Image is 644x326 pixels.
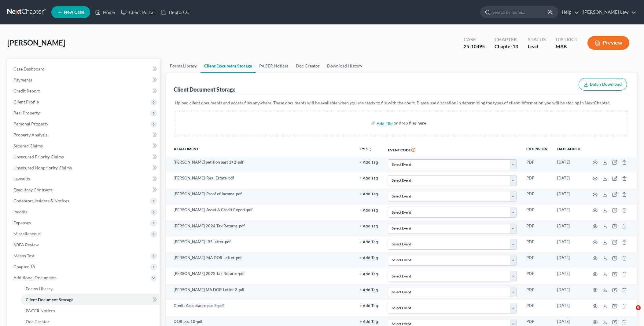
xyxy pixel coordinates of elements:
[9,151,160,162] a: Unsecured Priority Claims
[559,7,579,18] a: Help
[166,220,355,236] td: [PERSON_NAME] 2024 Tax Returns-pdf
[92,7,118,18] a: Home
[552,189,585,205] td: [DATE]
[552,220,585,236] td: [DATE]
[174,86,236,93] div: Client Document Storage
[64,10,84,15] span: New Case
[166,205,355,220] td: [PERSON_NAME]-Asset & Credit Report-pdf
[521,220,552,236] td: PDF
[556,36,578,43] div: District
[13,231,41,236] span: Miscellaneous
[166,172,355,188] td: [PERSON_NAME]-Real Estate-pdf
[521,268,552,284] td: PDF
[360,223,378,229] a: + Add Tag
[521,172,552,188] td: PDF
[521,157,552,172] td: PDF
[175,100,628,106] p: Upload client documents and access files anywhere. These documents will be available when you are...
[166,157,355,172] td: [PERSON_NAME] petition part 1+2-pdf
[9,140,160,151] a: Secured Claims
[26,319,50,324] span: Doc Creator
[166,143,355,157] th: Attachment
[9,162,160,173] a: Unsecured Nonpriority Claims
[360,319,378,324] a: + Add Tag
[360,175,378,181] a: + Add Tag
[256,59,292,73] a: PACER Notices
[360,192,378,196] button: + Add Tag
[360,303,378,309] a: + Add Tag
[9,129,160,140] a: Property Analysis
[9,239,160,250] a: SOFA Review
[623,305,638,320] iframe: Intercom live chat
[521,284,552,300] td: PDF
[26,286,53,291] span: Forms Library
[590,82,622,87] span: Batch Download
[636,305,641,310] span: 6
[166,236,355,252] td: [PERSON_NAME]-IRS letter-pdf
[521,189,552,205] td: PDF
[13,198,69,203] span: Codebtors Insiders & Notices
[13,264,35,269] span: Chapter 13
[9,85,160,96] a: Credit Report
[26,308,55,313] span: PACER Notices
[360,271,378,277] a: + Add Tag
[166,59,201,73] a: Forms Library
[26,297,73,302] span: Client Document Storage
[521,236,552,252] td: PDF
[552,157,585,172] td: [DATE]
[394,120,426,126] div: or drop files here
[166,284,355,300] td: [PERSON_NAME] MA DOR Letter 2-pdf
[21,305,160,316] a: PACER Notices
[323,59,366,73] a: Download History
[513,43,518,49] span: 13
[492,6,548,18] input: Search by name...
[552,268,585,284] td: [DATE]
[360,304,378,308] button: + Add Tag
[13,88,40,93] span: Credit Report
[360,176,378,180] button: + Add Tag
[552,284,585,300] td: [DATE]
[552,205,585,220] td: [DATE]
[13,110,40,115] span: Real Property
[464,36,485,43] div: Case
[360,240,378,244] button: + Add Tag
[118,7,158,18] a: Client Portal
[13,187,53,192] span: Executory Contracts
[9,173,160,184] a: Lawsuits
[360,239,378,245] a: + Add Tag
[360,147,372,151] button: TYPEunfold_more
[360,272,378,276] button: + Add Tag
[13,143,43,148] span: Secured Claims
[587,36,629,50] button: Preview
[166,189,355,205] td: [PERSON_NAME]-Proof of Income-pdf
[13,99,39,104] span: Client Profile
[360,161,378,165] button: + Add Tag
[360,256,378,260] button: + Add Tag
[13,275,57,280] span: Additional Documents
[360,207,378,213] a: + Add Tag
[13,165,72,170] span: Unsecured Nonpriority Claims
[521,300,552,316] td: PDF
[521,252,552,268] td: PDF
[360,191,378,197] a: + Add Tag
[13,220,31,225] span: Expenses
[360,320,378,324] button: + Add Tag
[13,176,30,181] span: Lawsuits
[166,268,355,284] td: [PERSON_NAME] 2023 Tax Returns-pdf
[360,159,378,165] a: + Add Tag
[580,7,636,18] a: [PERSON_NAME] Law
[360,288,378,292] button: + Add Tag
[552,172,585,188] td: [DATE]
[13,253,35,258] span: Means Test
[360,208,378,212] button: + Add Tag
[528,36,546,43] div: Status
[552,300,585,316] td: [DATE]
[528,43,546,50] div: Lead
[7,38,65,47] span: [PERSON_NAME]
[13,66,45,71] span: Case Dashboard
[9,184,160,195] a: Executory Contracts
[521,205,552,220] td: PDF
[383,143,521,157] th: Event Code
[9,74,160,85] a: Payments
[552,143,585,157] th: Date added
[21,294,160,305] a: Client Document Storage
